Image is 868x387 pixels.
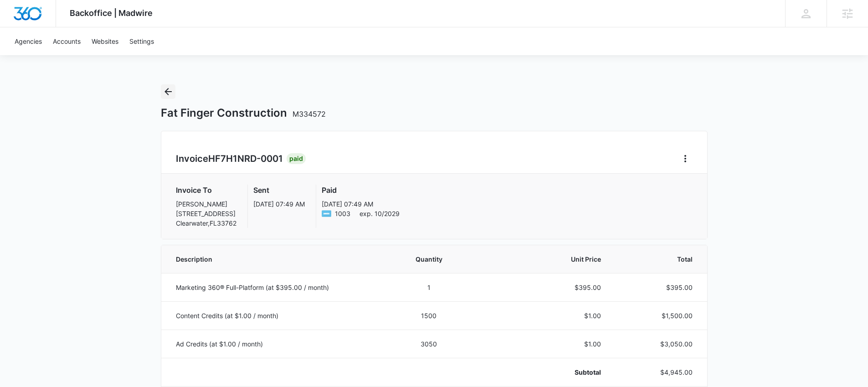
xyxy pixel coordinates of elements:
[176,185,236,196] h3: Invoice To
[176,199,236,228] p: [PERSON_NAME] [STREET_ADDRESS] Clearwater , FL 33762
[293,109,326,119] span: M334572
[208,153,283,164] span: HF7H1NRD-0001
[623,311,692,320] p: $1,500.00
[389,301,469,330] td: 1500
[176,152,287,165] h2: Invoice
[322,199,400,209] p: [DATE] 07:49 AM
[86,27,124,55] a: Websites
[480,367,601,377] p: Subtotal
[47,27,86,55] a: Accounts
[161,106,326,120] h1: Fat Finger Construction
[623,283,692,292] p: $395.00
[322,185,400,196] h3: Paid
[253,185,305,196] h3: Sent
[176,254,378,264] span: Description
[623,254,692,264] span: Total
[176,283,378,292] p: Marketing 360® Full-Platform (at $395.00 / month)
[480,283,601,292] p: $395.00
[480,339,601,349] p: $1.00
[400,254,458,264] span: Quantity
[360,209,400,218] span: exp. 10/2029
[623,367,692,377] p: $4,945.00
[335,209,350,218] span: American Express ending with
[70,8,153,18] span: Backoffice | Madwire
[9,27,47,55] a: Agencies
[623,339,692,349] p: $3,050.00
[124,27,159,55] a: Settings
[480,254,601,264] span: Unit Price
[176,311,378,320] p: Content Credits (at $1.00 / month)
[176,339,378,349] p: Ad Credits (at $1.00 / month)
[389,273,469,301] td: 1
[678,151,693,166] button: Home
[161,84,175,99] button: Back
[480,311,601,320] p: $1.00
[389,330,469,358] td: 3050
[253,199,305,209] p: [DATE] 07:49 AM
[287,153,306,164] div: Paid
